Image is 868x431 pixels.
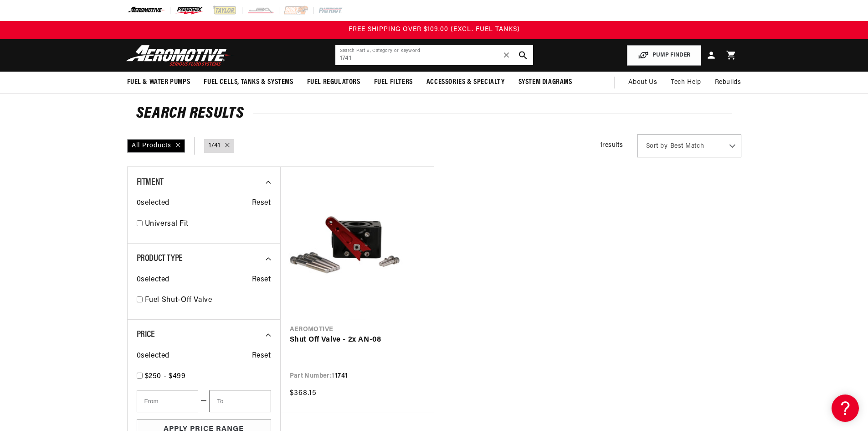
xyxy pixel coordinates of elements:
span: Reset [252,350,271,362]
img: Aeromotive [123,45,237,66]
span: 1 results [600,142,623,149]
summary: System Diagrams [512,72,579,93]
span: Tech Help [671,78,701,88]
summary: Accessories & Specialty [420,72,512,93]
a: About Us [621,72,664,93]
a: Fuel Shut-Off Valve [145,295,271,306]
span: Fuel & Water Pumps [127,78,190,87]
span: Fuel Regulators [307,78,360,87]
input: Search by Part Number, Category or Keyword [335,45,533,65]
span: 0 selected [137,197,169,209]
span: Product Type [137,254,183,263]
span: Fuel Filters [374,78,413,87]
span: 0 selected [137,350,169,362]
span: 0 selected [137,274,169,286]
summary: Tech Help [664,72,708,93]
span: — [200,395,207,407]
summary: Rebuilds [708,72,748,93]
input: To [209,390,271,412]
span: Reset [252,197,271,209]
summary: Fuel Cells, Tanks & Systems [197,72,300,93]
span: Fitment [137,178,164,187]
span: Reset [252,274,271,286]
span: Price [137,330,155,339]
select: Sort by [637,135,741,157]
summary: Fuel Filters [367,72,420,93]
button: search button [513,45,533,65]
input: From [137,390,198,412]
summary: Fuel Regulators [300,72,367,93]
a: Universal Fit [145,218,271,230]
span: FREE SHIPPING OVER $109.00 (EXCL. FUEL TANKS) [349,26,520,33]
span: System Diagrams [519,78,572,87]
button: PUMP FINDER [627,45,701,66]
span: Rebuilds [715,78,741,88]
span: Sort by [646,142,668,151]
a: 1741 [209,141,221,151]
span: Fuel Cells, Tanks & Systems [204,78,293,87]
a: Shut Off Valve - 2x AN-08 [290,334,425,346]
span: $250 - $499 [145,373,186,380]
summary: Fuel & Water Pumps [120,72,197,93]
h2: Search Results [136,107,732,121]
div: All Products [127,139,185,153]
span: Accessories & Specialty [426,78,505,87]
span: ✕ [503,48,511,62]
span: About Us [628,79,657,86]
